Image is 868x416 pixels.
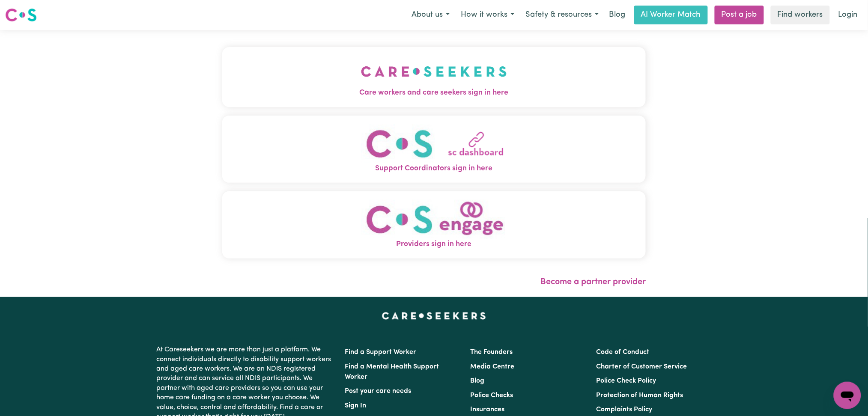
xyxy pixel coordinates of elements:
button: How it works [455,6,520,24]
span: Care workers and care seekers sign in here [222,87,646,98]
a: Code of Conduct [596,349,649,356]
span: Providers sign in here [222,239,646,250]
button: About us [406,6,455,24]
a: Post your care needs [345,388,412,395]
a: Complaints Policy [596,406,652,413]
a: Careseekers home page [382,312,486,319]
img: Careseekers logo [5,7,37,23]
a: Media Centre [471,363,515,370]
span: Support Coordinators sign in here [222,163,646,174]
a: Login [833,6,863,24]
a: Sign In [345,402,367,409]
button: Safety & resources [520,6,604,24]
a: Charter of Customer Service [596,363,687,370]
a: Post a job [715,6,764,24]
button: Care workers and care seekers sign in here [222,47,646,107]
a: Find a Support Worker [345,349,417,356]
a: AI Worker Match [634,6,708,24]
a: Police Checks [471,392,513,399]
a: The Founders [471,349,513,356]
a: Find a Mental Health Support Worker [345,363,439,380]
a: Careseekers logo [5,5,37,25]
a: Insurances [471,406,505,413]
iframe: Button to launch messaging window [834,382,861,409]
button: Support Coordinators sign in here [222,116,646,183]
a: Blog [604,6,631,24]
a: Blog [471,377,485,384]
a: Protection of Human Rights [596,392,683,399]
a: Police Check Policy [596,377,656,384]
a: Become a partner provider [540,278,646,286]
a: Find workers [771,6,830,24]
button: Providers sign in here [222,191,646,259]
